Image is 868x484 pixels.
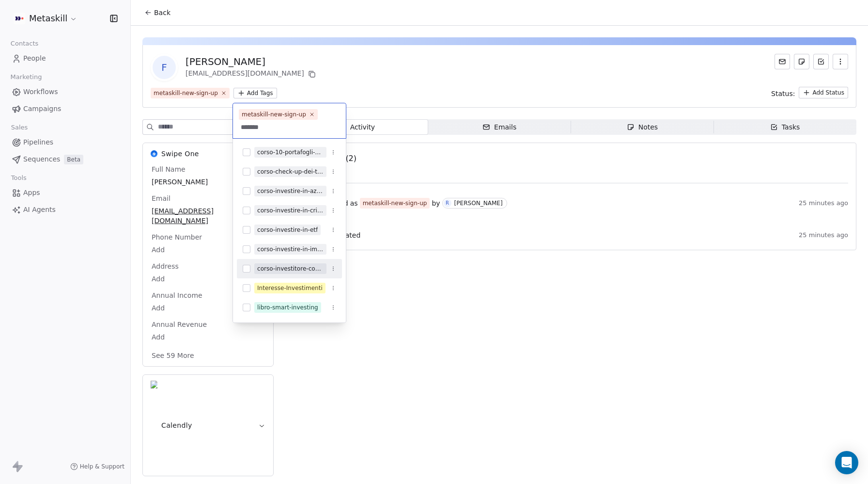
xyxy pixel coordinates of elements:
div: corso-10-portafogli-dei-top-investitori [257,148,324,157]
div: metaskill-new-sign-up [242,110,306,119]
div: corso-check-up-dei-tuoi-investimenti [257,167,324,176]
div: Suggestions [237,143,342,337]
div: libro-smart-investing [257,303,318,312]
div: corso-investitore-consapevole [257,264,324,273]
div: corso-investire-in-immobili [257,245,324,254]
div: corso-investire-in-etf [257,226,318,234]
div: corso-investire-in-azioni [257,187,324,195]
div: corso-investire-in-cripto [257,206,324,215]
div: Interesse-Investimenti [257,284,323,292]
